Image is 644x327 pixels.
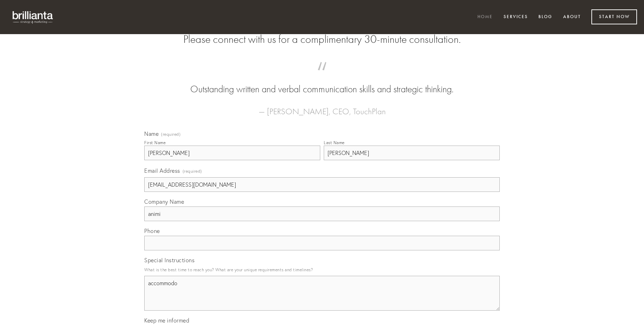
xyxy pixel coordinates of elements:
[591,9,637,24] a: Start Now
[144,265,500,274] p: What is the best time to reach you? What are your unique requirements and timelines?
[155,69,489,96] blockquote: Outstanding written and verbal communication skills and strategic thinking.
[7,7,59,27] img: brillianta - research, strategy, marketing
[144,33,500,46] h2: Please connect with us for a complimentary 30-minute consultation.
[155,69,489,83] span: “
[559,11,585,23] a: About
[144,167,180,174] span: Email Address
[144,227,160,234] span: Phone
[534,11,557,23] a: Blog
[144,140,166,145] div: First Name
[144,198,184,205] span: Company Name
[144,317,189,324] span: Keep me informed
[473,11,497,23] a: Home
[161,132,181,137] span: (required)
[144,276,500,311] textarea: accommodo
[324,140,345,145] div: Last Name
[144,257,194,264] span: Special Instructions
[144,130,159,137] span: Name
[155,96,489,118] figcaption: — [PERSON_NAME], CEO, TouchPlan
[499,11,532,23] a: Services
[183,166,202,176] span: (required)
